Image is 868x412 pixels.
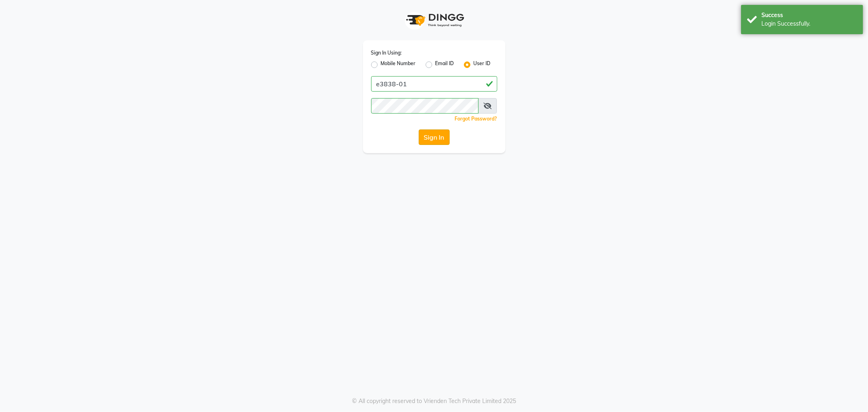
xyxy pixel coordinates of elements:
button: Sign In [419,129,450,145]
div: Success [761,11,857,20]
label: User ID [474,60,491,70]
div: Login Successfully. [761,20,857,28]
input: Username [371,98,479,114]
img: logo1.svg [402,8,467,32]
a: Forgot Password? [455,116,497,122]
label: Email ID [435,60,454,70]
label: Mobile Number [381,60,416,70]
input: Username [371,76,497,92]
label: Sign In Using: [371,49,402,57]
